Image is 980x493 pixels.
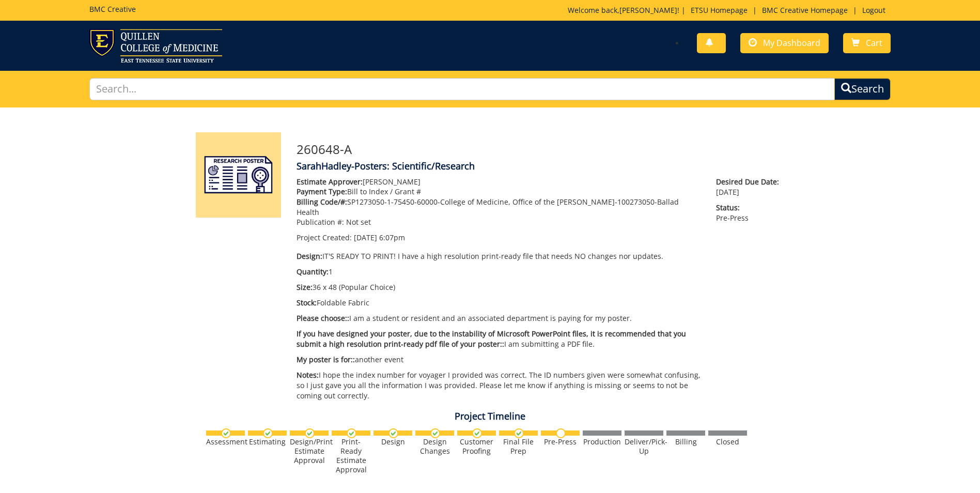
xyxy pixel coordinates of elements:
[514,428,524,438] img: checkmark
[374,437,412,446] div: Design
[556,428,566,438] img: no
[297,187,347,196] span: Payment Type:
[716,203,784,223] p: Pre-Press
[297,370,701,401] p: I hope the index number for voyager I provided was correct. The ID numbers given were somewhat co...
[430,428,440,438] img: checkmark
[472,428,482,438] img: checkmark
[263,428,273,438] img: checkmark
[297,251,322,261] span: Design:
[297,267,701,277] p: 1
[297,282,701,292] p: 36 x 48 (Popular Choice)
[541,437,580,446] div: Pre-Press
[297,217,344,227] span: Publication #:
[740,33,829,53] a: My Dashboard
[297,282,313,292] span: Size:
[206,437,245,446] div: Assessment
[297,233,352,242] span: Project Created:
[757,5,853,15] a: BMC Creative Homepage
[89,5,136,13] h5: BMC Creative
[297,177,701,187] p: [PERSON_NAME]
[297,298,317,307] span: Stock:
[297,187,701,197] p: Bill to Index / Grant #
[196,132,281,218] img: Product featured image
[290,437,329,465] div: Design/Print Estimate Approval
[866,37,882,49] span: Cart
[857,5,891,15] a: Logout
[708,437,747,446] div: Closed
[834,78,891,100] button: Search
[297,197,701,217] p: SP1273050-1-75450-60000-College of Medicine, Office of the [PERSON_NAME]-100273050-Ballad Health
[297,313,701,323] p: I am a student or resident and an associated department is paying for my poster.
[568,5,891,16] p: Welcome back, ! | | |
[619,5,677,15] a: [PERSON_NAME]
[354,233,405,242] span: [DATE] 6:07pm
[89,78,835,100] input: Search...
[297,251,701,261] p: IT'S READY TO PRINT! I have a high resolution print-ready file that needs NO changes nor updates.
[221,428,231,438] img: checkmark
[716,203,784,213] span: Status:
[248,437,287,446] div: Estimating
[457,437,496,456] div: Customer Proofing
[666,437,705,446] div: Billing
[297,267,329,276] span: Quantity:
[499,437,538,456] div: Final File Prep
[346,217,371,227] span: Not set
[305,428,315,438] img: checkmark
[188,411,792,422] h4: Project Timeline
[583,437,621,446] div: Production
[297,329,701,349] p: I am submitting a PDF file.
[297,197,347,207] span: Billing Code/#:
[297,329,686,349] span: If you have designed your poster, due to the instability of Microsoft PowerPoint files, it is rec...
[716,177,784,197] p: [DATE]
[388,428,398,438] img: checkmark
[89,29,222,63] img: ETSU logo
[843,33,891,53] a: Cart
[297,161,785,172] h4: SarahHadley-Posters: Scientific/Research
[347,428,356,438] img: checkmark
[297,298,701,308] p: Foldable Fabric
[297,143,785,156] h3: 260648-A
[297,370,319,380] span: Notes:
[297,313,349,323] span: Please choose::
[686,5,753,15] a: ETSU Homepage
[332,437,370,474] div: Print-Ready Estimate Approval
[415,437,454,456] div: Design Changes
[763,37,820,49] span: My Dashboard
[297,177,363,187] span: Estimate Approver:
[297,355,355,364] span: My poster is for::
[297,355,701,365] p: another event
[716,177,784,187] span: Desired Due Date:
[625,437,663,456] div: Deliver/Pick-Up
